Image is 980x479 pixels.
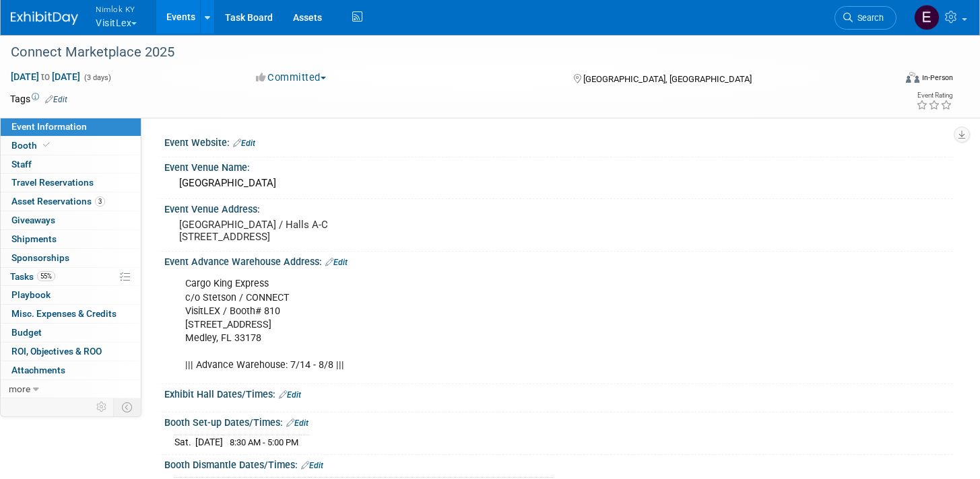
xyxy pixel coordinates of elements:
[1,342,141,361] a: ROI, Objectives & ROO
[174,435,195,449] td: Sat.
[251,71,331,85] button: Committed
[914,5,940,30] img: Elizabeth Griffin
[230,437,298,447] span: 8:30 AM - 5:00 PM
[921,73,953,83] div: In-Person
[11,11,78,25] img: ExhibitDay
[164,252,953,269] div: Event Advance Warehouse Address:
[853,13,884,23] span: Search
[325,258,348,267] a: Edit
[1,324,141,342] a: Budget
[164,455,953,472] div: Booth Dismantle Dates/Times:
[164,157,953,174] div: Event Venue Name:
[1,249,141,267] a: Sponsorships
[11,252,69,263] span: Sponsorships
[583,74,752,84] span: [GEOGRAPHIC_DATA], [GEOGRAPHIC_DATA]
[1,118,141,136] a: Event Information
[37,271,55,281] span: 55%
[11,327,42,338] span: Budget
[164,412,953,430] div: Booth Set-up Dates/Times:
[164,384,953,402] div: Exhibit Hall Dates/Times:
[11,196,105,207] span: Asset Reservations
[1,155,141,174] a: Staff
[95,196,105,207] span: 3
[1,380,141,398] a: more
[114,398,141,416] td: Toggle Event Tabs
[286,418,308,428] a: Edit
[10,271,55,282] span: Tasks
[11,140,53,151] span: Booth
[11,365,65,375] span: Attachments
[835,6,896,30] a: Search
[1,211,141,229] a: Giveaways
[176,270,801,379] div: Cargo King Express c/o Stetson / CONNECT VisitLEX / Booth# 810 [STREET_ADDRESS] Medley, FL 33178 ...
[174,173,943,194] div: [GEOGRAPHIC_DATA]
[233,139,255,148] a: Edit
[11,233,57,244] span: Shipments
[90,398,114,416] td: Personalize Event Tab Strip
[11,121,87,132] span: Event Information
[11,289,51,300] span: Playbook
[179,219,478,243] pre: [GEOGRAPHIC_DATA] / Halls A-C [STREET_ADDRESS]
[916,92,952,99] div: Event Rating
[906,72,919,83] img: Format-Inperson.png
[1,192,141,211] a: Asset Reservations3
[1,230,141,248] a: Shipments
[6,40,873,65] div: Connect Marketplace 2025
[10,92,67,106] td: Tags
[11,159,32,170] span: Staff
[11,215,55,225] span: Giveaways
[1,286,141,304] a: Playbook
[1,361,141,379] a: Attachments
[1,305,141,323] a: Misc. Expenses & Credits
[164,199,953,216] div: Event Venue Address:
[164,133,953,150] div: Event Website:
[9,383,30,394] span: more
[43,141,50,149] i: Booth reservation complete
[96,2,137,16] span: Nimlok KY
[83,73,111,82] span: (3 days)
[39,71,52,82] span: to
[1,268,141,286] a: Tasks55%
[10,71,81,83] span: [DATE] [DATE]
[11,346,102,357] span: ROI, Objectives & ROO
[301,461,323,470] a: Edit
[45,95,67,104] a: Edit
[11,308,117,319] span: Misc. Expenses & Credits
[11,177,94,188] span: Travel Reservations
[279,390,301,400] a: Edit
[195,435,223,449] td: [DATE]
[1,174,141,192] a: Travel Reservations
[1,137,141,155] a: Booth
[813,70,953,90] div: Event Format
